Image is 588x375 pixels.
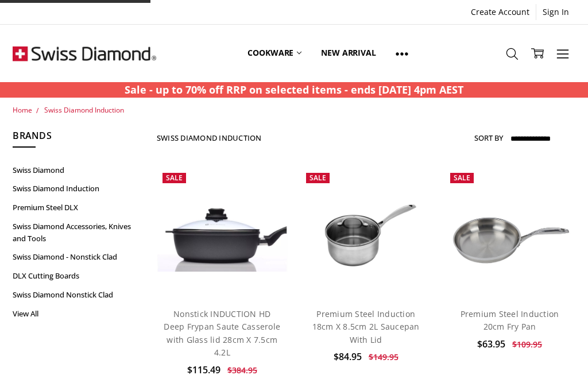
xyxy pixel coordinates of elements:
a: View All [13,304,144,323]
span: Sale [454,173,470,183]
span: $84.95 [334,350,362,363]
a: Swiss Diamond - Nonstick Clad [13,248,144,266]
a: Swiss Diamond Accessories, Knives and Tools [13,217,144,248]
a: New arrival [311,28,385,79]
a: Swiss Diamond Nonstick Clad [13,285,144,304]
label: Sort By [474,129,503,147]
a: Nonstick INDUCTION HD Deep Frypan Saute Casserole with Glass lid 28cm X 7.5cm 4.2L [157,167,288,298]
a: Swiss Diamond Induction [13,179,144,198]
h1: Swiss Diamond Induction [157,133,262,142]
a: Show All [386,28,418,79]
a: Premium Steel Induction 20cm Fry Pan [444,167,575,298]
a: Home [13,105,32,115]
a: Swiss Diamond [13,161,144,180]
a: Premium Steel Induction 18cm X 8.5cm 2L Saucepan With Lid [312,308,420,345]
img: Free Shipping On Every Order [13,25,156,82]
a: DLX Cutting Boards [13,266,144,285]
img: Premium Steel Induction 18cm X 8.5cm 2L Saucepan With Lid [300,189,431,276]
strong: Sale - up to 70% off RRP on selected items - ends [DATE] 4pm AEST [125,83,463,96]
span: $63.95 [477,338,505,350]
span: Sale [310,173,326,183]
span: Sale [166,173,183,183]
a: Nonstick INDUCTION HD Deep Frypan Saute Casserole with Glass lid 28cm X 7.5cm 4.2L [164,308,280,358]
h5: Brands [13,129,144,148]
span: $109.95 [512,339,542,350]
a: Create Account [465,4,536,20]
a: Premium Steel DLX [13,198,144,217]
span: $149.95 [369,351,399,362]
a: Premium Steel Induction 18cm X 8.5cm 2L Saucepan With Lid [300,167,431,298]
img: Premium Steel Induction 20cm Fry Pan [444,189,575,276]
a: Cookware [238,28,311,79]
a: Premium Steel Induction 20cm Fry Pan [461,308,559,332]
a: Swiss Diamond Induction [44,105,124,115]
img: Nonstick INDUCTION HD Deep Frypan Saute Casserole with Glass lid 28cm X 7.5cm 4.2L [157,194,288,272]
a: Sign In [536,4,575,20]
